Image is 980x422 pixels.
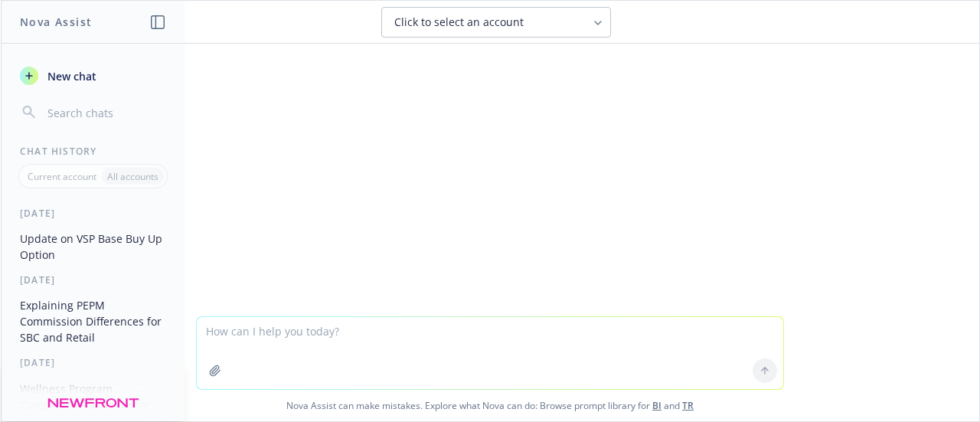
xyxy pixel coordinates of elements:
span: Nova Assist can make mistakes. Explore what Nova can do: Browse prompt library for and [7,390,973,421]
span: Click to select an account [394,15,524,30]
div: [DATE] [2,356,185,369]
button: Explaining PEPM Commission Differences for SBC and Retail [14,293,172,350]
div: [DATE] [2,207,185,220]
h1: Nova Assist [20,14,92,30]
button: New chat [14,62,172,90]
button: Update on VSP Base Buy Up Option [14,226,172,267]
input: Search chats [44,102,166,123]
div: [DATE] [2,273,185,286]
div: Chat History [2,145,185,158]
p: All accounts [107,170,158,183]
p: Current account [28,170,96,183]
button: Click to select an account [381,7,611,38]
span: New chat [44,68,96,84]
a: BI [652,399,661,412]
a: TR [682,399,694,412]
